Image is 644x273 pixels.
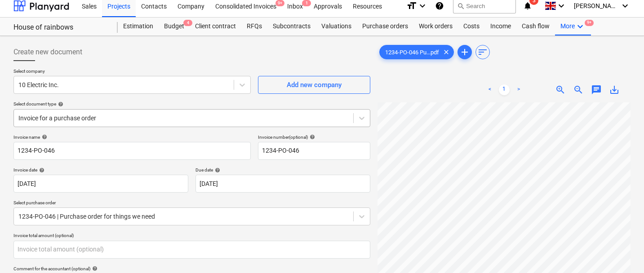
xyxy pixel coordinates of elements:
p: Select purchase order [13,200,370,207]
span: 1234-PO-046 Pu...pdf [380,49,444,56]
a: Work orders [413,18,458,35]
i: format_size [406,0,417,11]
span: zoom_in [555,84,566,95]
i: notifications [523,0,532,11]
span: search [457,2,464,9]
input: Invoice total amount (optional) [13,241,370,259]
p: Select company [13,68,251,76]
span: help [37,167,44,173]
div: Invoice date [13,167,188,173]
div: Invoice number (optional) [258,134,370,140]
a: Purchase orders [357,18,413,35]
div: Select document type [13,101,370,107]
a: Subcontracts [267,18,316,35]
span: add [459,47,470,57]
i: keyboard_arrow_down [556,0,567,11]
span: help [56,101,63,107]
div: Budget [159,18,190,35]
a: Cash flow [516,18,555,35]
span: help [90,266,98,271]
span: help [40,134,47,140]
div: Comment for the accountant (optional) [13,266,370,272]
i: Knowledge base [435,0,444,11]
a: Estimation [118,18,159,35]
span: Create new document [13,47,82,57]
div: Invoice name [13,134,251,140]
span: zoom_out [573,84,584,95]
a: Costs [458,18,485,35]
i: keyboard_arrow_down [620,0,631,11]
input: Invoice number [258,142,370,160]
button: Add new company [258,76,370,94]
i: keyboard_arrow_down [575,21,586,32]
span: help [308,134,315,140]
input: Due date not specified [195,175,370,193]
span: sort [477,47,488,57]
div: 1234-PO-046 Pu...pdf [379,45,454,59]
div: House of rainbows [13,23,107,32]
a: RFQs [241,18,267,35]
span: 9+ [585,20,594,26]
input: Invoice name [13,142,251,160]
span: chat [591,84,602,95]
div: Add new company [287,79,342,91]
span: save_alt [609,84,620,95]
a: Budget4 [159,18,190,35]
a: Client contract [190,18,241,35]
a: Page 1 is your current page [499,84,510,95]
a: Previous page [484,84,495,95]
iframe: Chat Widget [599,230,644,273]
input: Invoice date not specified [13,175,188,193]
span: [PERSON_NAME] [574,2,619,9]
span: clear [441,47,452,57]
div: More [555,18,591,35]
div: Due date [195,167,370,173]
span: help [213,167,220,173]
a: Next page [513,84,524,95]
span: 4 [183,20,192,26]
a: Valuations [316,18,357,35]
i: keyboard_arrow_down [417,0,428,11]
p: Invoice total amount (optional) [13,233,370,240]
a: Income [485,18,516,35]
